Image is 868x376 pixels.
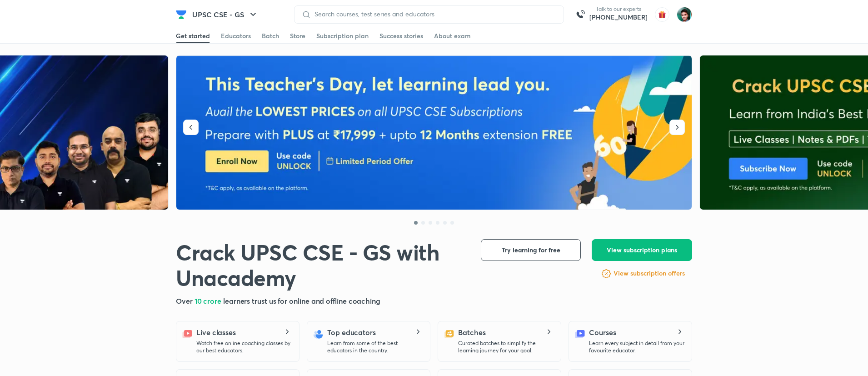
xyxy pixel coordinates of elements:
[614,268,685,279] a: View subscription offers
[316,31,369,40] div: Subscription plan
[379,31,423,40] div: Success stories
[607,246,677,255] span: View subscription plans
[221,31,251,40] div: Educators
[589,340,684,354] p: Learn every subject in detail from your favourite educator.
[176,31,210,40] div: Get started
[176,9,187,20] img: Company Logo
[176,29,210,43] a: Get started
[458,327,485,338] h5: Batches
[311,10,556,18] input: Search courses, test series and educators
[187,5,264,24] button: UPSC CSE - GS
[223,296,380,306] span: learners trust us for online and offline coaching
[221,29,251,43] a: Educators
[290,31,305,40] div: Store
[290,29,305,43] a: Store
[176,239,466,290] h1: Crack UPSC CSE - GS with Unacademy
[262,31,279,40] div: Batch
[458,340,554,354] p: Curated batches to simplify the learning journey for your goal.
[316,29,369,43] a: Subscription plan
[481,239,581,261] button: Try learning for free
[379,29,423,43] a: Success stories
[327,340,423,354] p: Learn from some of the best educators in the country.
[196,340,292,354] p: Watch free online coaching classes by our best educators.
[589,327,616,338] h5: Courses
[434,29,471,43] a: About exam
[502,246,560,255] span: Try learning for free
[589,13,648,22] a: [PHONE_NUMBER]
[196,327,236,338] h5: Live classes
[327,327,376,338] h5: Top educators
[655,7,669,22] img: avatar
[589,5,648,13] p: Talk to our experts
[677,7,692,22] img: Avinash Gupta
[434,31,471,40] div: About exam
[592,239,692,261] button: View subscription plans
[614,269,685,278] h6: View subscription offers
[262,29,279,43] a: Batch
[571,5,589,24] img: call-us
[176,296,195,306] span: Over
[195,296,223,306] span: 10 crore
